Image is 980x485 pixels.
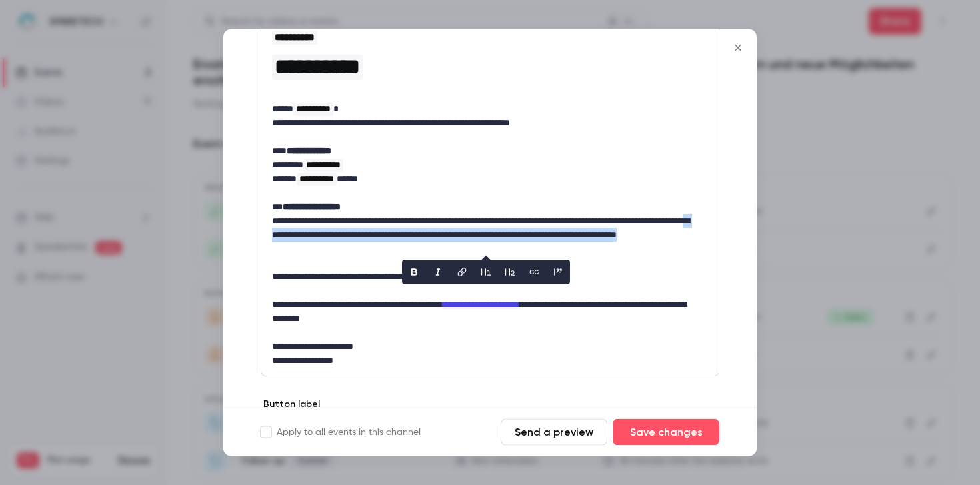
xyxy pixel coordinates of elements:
label: Button label [261,398,320,412]
button: Save changes [613,419,719,446]
button: blockquote [547,262,569,283]
button: italic [427,262,449,283]
button: Send a preview [501,419,607,446]
button: link [451,262,473,283]
label: Apply to all events in this channel [261,426,421,439]
button: bold [403,262,425,283]
button: Close [725,35,751,61]
div: editor [261,22,719,376]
